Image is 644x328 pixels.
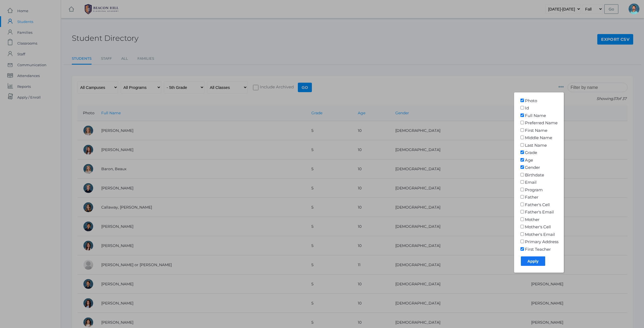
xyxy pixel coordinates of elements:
input: Father [520,195,525,199]
input: Middle Name [520,136,525,139]
input: Father's Email [520,210,525,213]
label: Grade [520,150,537,155]
label: Father's Email [520,209,554,215]
label: Gender [520,165,540,170]
label: First Teacher [520,247,551,252]
input: Last Name [520,143,525,147]
label: Photo [520,98,537,103]
label: Id [520,105,529,111]
label: Email [520,180,537,185]
label: Age [520,158,533,163]
input: Photo [520,99,525,102]
input: First Name [520,128,525,132]
label: Birthdate [520,172,544,178]
label: Full Name [520,113,546,118]
label: Mother's Cell [520,224,551,229]
input: Email [520,180,525,184]
input: Apply [521,256,545,266]
input: Id [520,106,525,109]
input: Program [520,188,525,191]
label: Middle Name [520,135,552,140]
label: Father's Cell [520,202,550,207]
label: Father [520,195,538,200]
label: Primary Address [520,239,558,244]
input: Birthdate [520,173,525,176]
input: Father's Cell [520,203,525,206]
label: Program [520,187,543,192]
input: Gender [520,165,525,169]
input: Full Name [520,113,525,117]
label: Mother [520,217,540,222]
label: Mother's Email [520,232,555,237]
input: Primary Address [520,240,525,243]
input: Mother's Email [520,232,525,236]
input: Mother's Cell [520,225,525,228]
input: Grade [520,150,525,154]
label: Last Name [520,143,547,148]
label: Preferred Name [520,120,558,125]
input: Preferred Name [520,121,525,124]
input: Age [520,158,525,162]
label: First Name [520,128,547,133]
div: Westen Taylor [629,4,639,14]
input: First Teacher [520,247,525,251]
input: Mother [520,217,525,221]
